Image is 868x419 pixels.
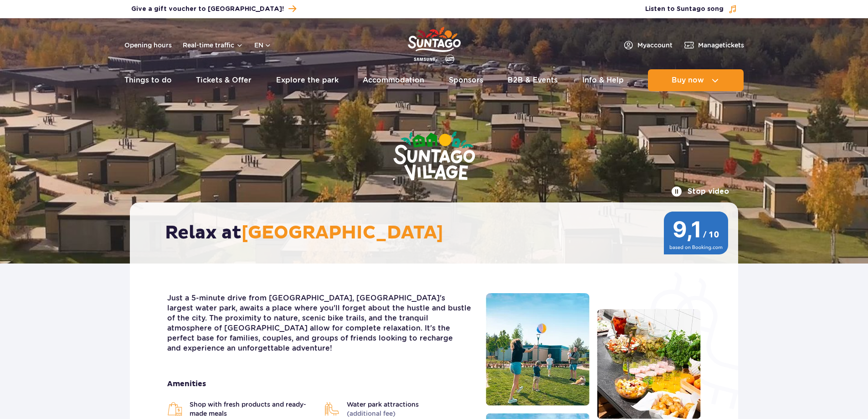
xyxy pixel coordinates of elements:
span: Manage tickets [698,41,744,50]
strong: Amenities [167,379,472,389]
a: Accommodation [363,69,424,91]
img: 9,1/10 wg ocen z Booking.com [663,212,729,254]
button: Stop video [671,186,729,197]
button: Listen to Suntago song [645,5,737,14]
a: Opening hours [124,41,172,50]
a: Info & Help [582,69,624,91]
a: Explore the park [276,69,339,91]
a: B2B & Events [508,69,558,91]
a: Things to do [124,69,172,91]
span: Give a gift voucher to [GEOGRAPHIC_DATA]! [131,5,284,14]
p: Just a 5-minute drive from [GEOGRAPHIC_DATA], [GEOGRAPHIC_DATA]'s largest water park, awaits a pl... [167,293,472,353]
button: Buy now [648,69,744,91]
a: Managetickets [683,40,744,51]
a: Tickets & Offer [196,69,252,91]
a: Give a gift voucher to [GEOGRAPHIC_DATA]! [131,3,296,15]
a: Sponsors [449,69,483,91]
h2: Relax at [165,222,712,244]
span: Water park attractions [347,400,419,418]
button: Real-time traffic [183,41,243,49]
span: (additional fee) [347,410,395,417]
a: Park of Poland [408,23,461,65]
span: Listen to Suntago song [645,5,724,14]
span: Buy now [672,76,704,84]
img: Suntago Village [357,96,512,218]
span: Shop with fresh products and ready-made meals [190,400,315,418]
button: en [254,41,272,50]
span: My account [637,41,673,50]
span: [GEOGRAPHIC_DATA] [241,222,443,244]
a: Myaccount [623,40,673,51]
